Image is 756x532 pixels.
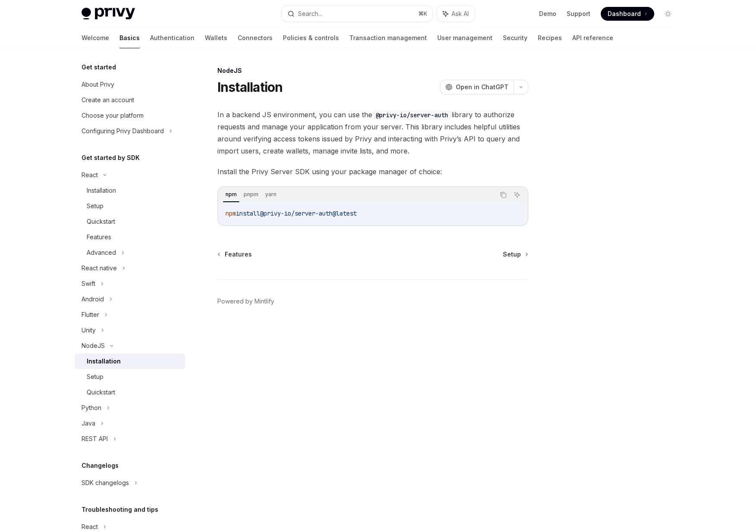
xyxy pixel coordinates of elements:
a: Setup [75,198,185,214]
a: Basics [119,28,140,48]
code: @privy-io/server-auth [372,110,452,120]
span: In a backend JS environment, you can use the library to authorize requests and manage your applic... [217,109,528,157]
span: Open in ChatGPT [456,83,508,91]
button: Search...⌘K [282,6,433,22]
a: Support [567,9,590,18]
a: Wallets [205,28,227,48]
div: Swift [82,279,95,289]
span: Ask AI [452,9,469,18]
a: Quickstart [75,214,185,229]
div: Android [82,294,104,304]
a: Connectors [238,28,273,48]
div: NodeJS [82,341,105,351]
div: Java [82,418,95,429]
a: Policies & controls [283,28,339,48]
div: Setup [87,372,104,382]
h5: Changelogs [82,460,119,471]
div: Choose your platform [82,110,144,121]
div: React [82,522,98,532]
div: Features [87,232,111,242]
a: Setup [75,369,185,385]
a: Quickstart [75,385,185,400]
div: REST API [82,434,108,444]
button: Ask AI [511,189,523,200]
a: Setup [503,250,527,259]
div: Unity [82,325,96,335]
button: Ask AI [437,6,475,22]
a: Welcome [82,28,109,48]
h5: Troubleshooting and tips [82,504,158,515]
div: Setup [87,201,104,211]
span: Features [225,250,252,259]
button: Copy the contents from the code block [498,189,509,200]
div: React [82,170,98,180]
div: Quickstart [87,216,115,227]
img: light logo [82,8,135,20]
a: Transaction management [349,28,427,48]
button: Toggle dark mode [661,7,675,21]
div: Create an account [82,95,134,105]
span: Install the Privy Server SDK using your package manager of choice: [217,166,528,178]
a: Features [75,229,185,245]
span: npm [226,210,236,217]
a: Security [503,28,527,48]
div: SDK changelogs [82,478,129,488]
h5: Get started by SDK [82,153,140,163]
div: pnpm [241,189,261,200]
a: Features [218,250,252,259]
div: npm [223,189,239,200]
a: About Privy [75,77,185,92]
div: Quickstart [87,387,115,397]
a: Installation [75,183,185,198]
a: Powered by Mintlify [217,297,274,306]
div: yarn [263,189,279,200]
a: API reference [572,28,613,48]
span: Dashboard [608,9,641,18]
h1: Installation [217,79,283,95]
div: Python [82,403,101,413]
a: Create an account [75,92,185,108]
a: User management [437,28,492,48]
div: Advanced [87,247,116,258]
div: NodeJS [217,66,528,75]
span: @privy-io/server-auth@latest [260,210,357,217]
a: Installation [75,354,185,369]
a: Demo [539,9,556,18]
span: Setup [503,250,521,259]
div: Installation [87,356,121,366]
div: Configuring Privy Dashboard [82,126,164,136]
span: ⌘ K [418,10,427,17]
div: Search... [298,9,322,19]
div: About Privy [82,79,114,90]
h5: Get started [82,62,116,72]
div: Installation [87,185,116,196]
button: Open in ChatGPT [440,80,514,94]
span: install [236,210,260,217]
a: Authentication [150,28,194,48]
a: Recipes [538,28,562,48]
div: Flutter [82,310,99,320]
a: Dashboard [601,7,654,21]
div: React native [82,263,117,273]
a: Choose your platform [75,108,185,123]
